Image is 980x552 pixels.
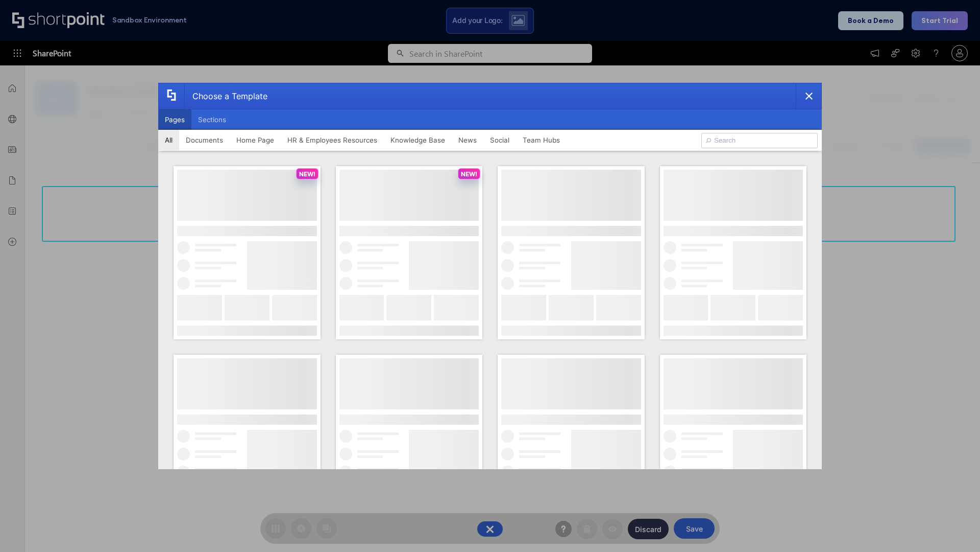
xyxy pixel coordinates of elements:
p: NEW! [299,170,315,178]
div: Choose a Template [184,83,267,109]
button: Sections [191,109,233,130]
div: template selector [158,83,822,469]
button: Team Hubs [516,130,567,150]
input: Search [701,133,818,148]
p: NEW! [461,170,477,178]
button: HR & Employees Resources [281,130,384,150]
iframe: Chat Widget [929,503,980,552]
button: News [452,130,483,150]
button: All [158,130,179,150]
button: Social [483,130,516,150]
button: Home Page [230,130,281,150]
button: Knowledge Base [384,130,452,150]
button: Pages [158,109,191,130]
button: Documents [179,130,230,150]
